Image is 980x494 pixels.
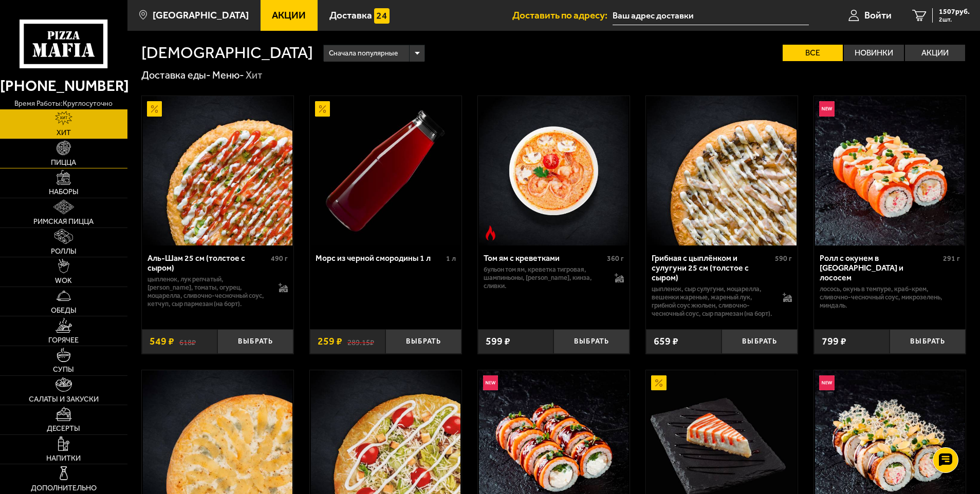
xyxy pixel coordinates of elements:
img: Новинка [819,375,835,391]
s: 618 ₽ [179,336,196,347]
s: 289.15 ₽ [347,336,374,347]
img: Острое блюдо [483,225,498,241]
span: 1 л [446,254,456,263]
span: 799 ₽ [822,336,846,347]
span: Роллы [51,248,77,255]
img: Том ям с креветками [479,96,628,245]
span: Доставить по адресу: [512,10,613,20]
span: Дополнительно [31,485,97,492]
button: Выбрать [890,329,966,354]
a: Доставка еды- [141,69,211,81]
img: 15daf4d41897b9f0e9f617042186c801.svg [374,8,390,24]
img: Акционный [651,375,667,391]
img: Морс из черной смородины 1 л [311,96,460,245]
img: Ролл с окунем в темпуре и лососем [815,96,965,245]
a: Меню- [212,69,244,81]
span: 1507 руб. [939,8,970,15]
p: цыпленок, лук репчатый, [PERSON_NAME], томаты, огурец, моцарелла, сливочно-чесночный соус, кетчуп... [147,275,269,308]
span: Супы [53,366,74,373]
span: Акции [272,10,306,20]
img: Аль-Шам 25 см (толстое с сыром) [143,96,292,245]
span: WOK [55,277,72,284]
a: Грибная с цыплёнком и сулугуни 25 см (толстое с сыром) [646,96,798,245]
a: Острое блюдоТом ям с креветками [478,96,630,245]
span: 360 г [607,254,624,263]
span: 490 г [271,254,288,263]
p: лосось, окунь в темпуре, краб-крем, сливочно-чесночный соус, микрозелень, миндаль. [820,285,960,310]
p: цыпленок, сыр сулугуни, моцарелла, вешенки жареные, жареный лук, грибной соус Жюльен, сливочно-че... [652,285,773,318]
div: Том ям с креветками [484,253,604,263]
div: Ролл с окунем в [GEOGRAPHIC_DATA] и лососем [820,253,940,282]
span: 590 г [775,254,792,263]
div: Аль-Шам 25 см (толстое с сыром) [147,253,268,273]
input: Ваш адрес доставки [613,6,808,25]
span: 549 ₽ [150,336,174,347]
span: [GEOGRAPHIC_DATA] [153,10,249,20]
span: 259 ₽ [318,336,342,347]
label: Акции [905,45,965,61]
span: Сначала популярные [329,44,398,63]
div: Хит [246,69,263,82]
button: Выбрать [385,329,461,354]
button: Выбрать [217,329,293,354]
img: Грибная с цыплёнком и сулугуни 25 см (толстое с сыром) [647,96,797,245]
button: Выбрать [553,329,630,354]
p: бульон том ям, креветка тигровая, шампиньоны, [PERSON_NAME], кинза, сливки. [484,265,605,290]
label: Новинки [844,45,904,61]
span: Салаты и закуски [29,396,99,403]
span: Наборы [49,188,79,196]
span: 291 г [943,254,960,263]
span: Напитки [46,455,81,462]
div: Морс из черной смородины 1 л [316,253,443,263]
span: Доставка [329,10,372,20]
div: Грибная с цыплёнком и сулугуни 25 см (толстое с сыром) [652,253,772,282]
span: Римская пицца [33,218,94,225]
img: Новинка [819,101,835,117]
span: Обеды [51,307,77,314]
span: Десерты [47,425,80,432]
span: Горячее [48,337,79,344]
span: 599 ₽ [486,336,510,347]
span: Хит [57,129,71,137]
span: 659 ₽ [654,336,678,347]
img: Акционный [147,101,162,117]
label: Все [783,45,843,61]
span: Пицца [51,159,76,166]
button: Выбрать [722,329,798,354]
a: НовинкаРолл с окунем в темпуре и лососем [814,96,966,245]
h1: [DEMOGRAPHIC_DATA] [141,45,313,61]
span: 2 шт. [939,16,970,23]
img: Новинка [483,375,498,391]
a: АкционныйАль-Шам 25 см (толстое с сыром) [142,96,293,245]
span: Войти [864,10,892,20]
img: Акционный [315,101,330,117]
a: АкционныйМорс из черной смородины 1 л [310,96,461,245]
